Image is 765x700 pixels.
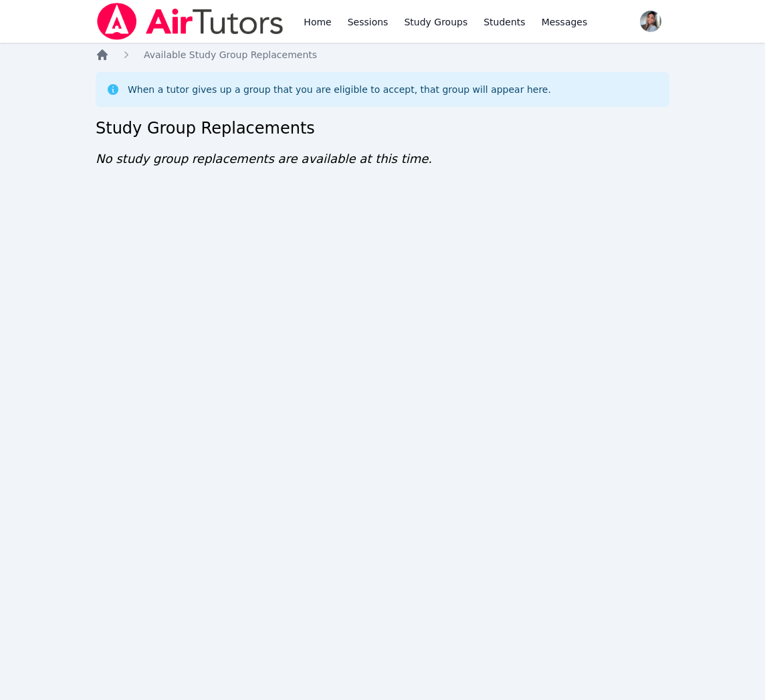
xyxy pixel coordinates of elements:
span: Messages [542,15,588,29]
div: When a tutor gives up a group that you are eligible to accept, that group will appear here. [128,83,551,96]
img: Air Tutors [96,3,285,40]
nav: Breadcrumb [96,48,669,61]
span: Available Study Group Replacements [144,49,317,60]
h2: Study Group Replacements [96,118,669,139]
span: No study group replacements are available at this time. [96,152,432,166]
a: Available Study Group Replacements [144,48,317,61]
